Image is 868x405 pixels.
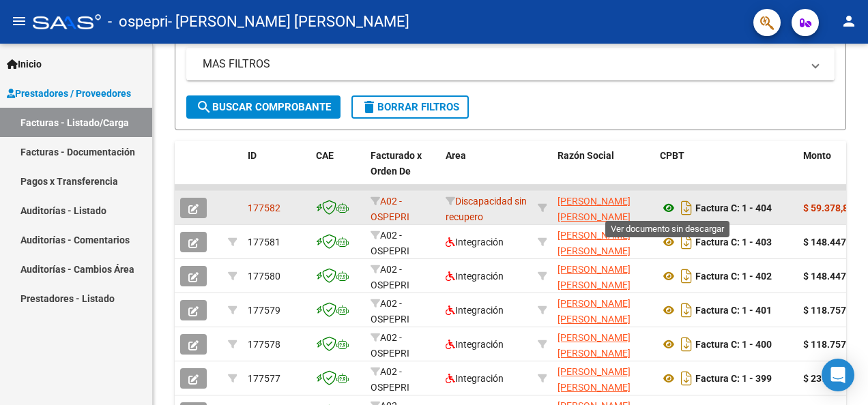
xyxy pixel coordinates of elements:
[446,196,527,222] span: Discapacidad sin recupero
[695,305,772,316] strong: Factura C: 1 - 401
[203,57,802,72] mat-panel-title: MAS FILTROS
[678,367,695,389] i: Descargar documento
[310,141,365,201] datatable-header-cell: CAE
[440,141,532,201] datatable-header-cell: Area
[558,332,631,359] span: [PERSON_NAME] [PERSON_NAME]
[371,332,409,359] span: A02 - OSPEPRI
[695,202,772,213] strong: Factura C: 1 - 404
[678,299,695,321] i: Descargar documento
[371,196,409,222] span: A02 - OSPEPRI
[678,197,695,219] i: Descargar documento
[351,95,469,119] button: Borrar Filtros
[242,141,310,201] datatable-header-cell: ID
[654,141,798,201] datatable-header-cell: CPBT
[446,339,504,350] span: Integración
[186,48,835,80] mat-expansion-panel-header: MAS FILTROS
[446,150,466,161] span: Area
[660,150,684,161] span: CPBT
[108,7,168,37] span: - ospepri
[7,86,131,101] span: Prestadores / Proveedores
[248,202,280,213] span: 177582
[371,366,409,393] span: A02 - OSPEPRI
[803,150,831,161] span: Monto
[803,339,859,350] strong: $ 118.757,76
[695,237,772,247] strong: Factura C: 1 - 403
[196,99,212,115] mat-icon: search
[558,296,649,325] div: 27290275348
[803,271,859,282] strong: $ 148.447,20
[558,196,631,222] span: [PERSON_NAME] [PERSON_NAME]
[678,265,695,287] i: Descargar documento
[168,7,409,37] span: - [PERSON_NAME] [PERSON_NAME]
[803,373,859,384] strong: $ 237.515,52
[678,333,695,355] i: Descargar documento
[371,264,409,290] span: A02 - OSPEPRI
[186,95,341,119] button: Buscar Comprobante
[446,237,504,247] span: Integración
[248,339,280,350] span: 177578
[365,141,440,201] datatable-header-cell: Facturado x Orden De
[316,150,334,161] span: CAE
[558,230,631,256] span: [PERSON_NAME] [PERSON_NAME]
[695,271,772,282] strong: Factura C: 1 - 402
[11,13,27,29] mat-icon: menu
[248,373,280,384] span: 177577
[803,202,854,213] strong: $ 59.378,88
[695,339,772,350] strong: Factura C: 1 - 400
[678,231,695,253] i: Descargar documento
[248,150,257,161] span: ID
[822,359,854,391] div: Open Intercom Messenger
[196,101,331,113] span: Buscar Comprobante
[803,305,859,316] strong: $ 118.757,76
[248,305,280,316] span: 177579
[7,57,42,72] span: Inicio
[446,305,504,316] span: Integración
[558,364,649,393] div: 27290275348
[558,330,649,359] div: 27290275348
[361,101,459,113] span: Borrar Filtros
[446,271,504,282] span: Integración
[558,264,631,290] span: [PERSON_NAME] [PERSON_NAME]
[248,271,280,282] span: 177580
[371,150,422,177] span: Facturado x Orden De
[558,228,649,256] div: 27290275348
[558,298,631,325] span: [PERSON_NAME] [PERSON_NAME]
[248,237,280,247] span: 177581
[558,366,631,393] span: [PERSON_NAME] [PERSON_NAME]
[371,298,409,325] span: A02 - OSPEPRI
[803,237,859,247] strong: $ 148.447,20
[695,373,772,384] strong: Factura C: 1 - 399
[558,262,649,290] div: 27290275348
[361,99,377,115] mat-icon: delete
[552,141,654,201] datatable-header-cell: Razón Social
[558,150,614,161] span: Razón Social
[446,373,504,384] span: Integración
[558,194,649,222] div: 27290275348
[371,230,409,256] span: A02 - OSPEPRI
[841,13,857,29] mat-icon: person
